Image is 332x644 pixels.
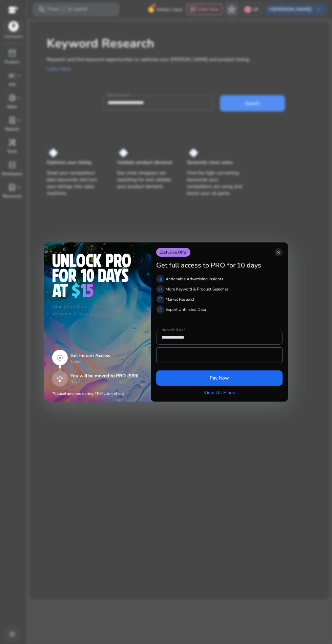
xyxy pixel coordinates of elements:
[210,374,229,382] span: Pay Now
[52,303,143,317] p: Time to level up — that's where we come in. Your growth partner!
[276,250,281,255] span: close
[204,389,235,396] a: View All Plans
[166,286,229,292] p: More Keyword & Product Searches
[156,261,235,270] h3: Get full access to PRO for
[156,248,190,257] p: Exclusive Offer
[162,327,183,332] mat-label: Name On Card
[158,286,163,292] span: manage_search
[156,370,283,386] button: Pay Now
[158,297,163,302] span: storefront
[158,276,163,282] span: equalizer
[237,261,261,270] h3: 10 days
[160,348,279,362] iframe: Secure payment input frame
[166,276,223,282] p: Actionable Advertising Insights
[166,306,206,313] p: Export Unlimited Data
[158,307,163,312] span: ios_share
[166,296,195,302] p: Market Research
